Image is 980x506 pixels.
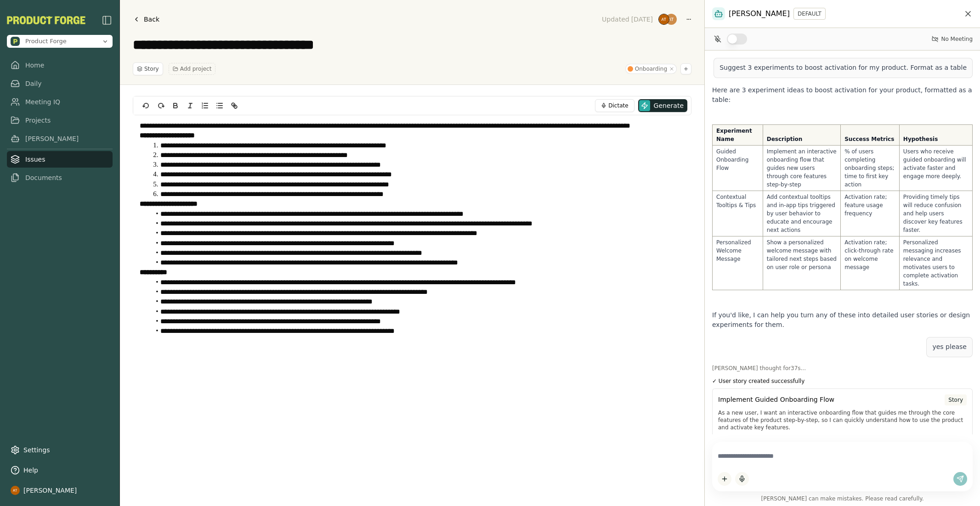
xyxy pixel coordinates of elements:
button: Story [133,62,163,75]
th: Experiment Name [713,125,763,146]
img: Product Forge [11,37,20,46]
td: Activation rate; click-through rate on welcome message [841,236,900,290]
a: Back [133,13,159,26]
th: Success Metrics [841,125,900,146]
button: Start dictation [735,472,749,486]
button: Bullet [213,100,226,111]
button: Generate [638,99,687,112]
td: Contextual Tooltips & Tips [713,191,763,236]
p: As a new user, I want an interactive onboarding flow that guides me through the core features of ... [718,409,967,431]
img: Adam Tucker [666,14,677,25]
span: Implement Guided Onboarding Flow [718,395,834,405]
td: Guided Onboarding Flow [713,146,763,191]
td: % of users completing onboarding steps; time to first key action [841,146,900,191]
button: Bold [169,100,182,111]
button: Link [228,100,241,111]
a: Issues [7,151,113,168]
button: [PERSON_NAME] [7,482,113,499]
span: Back [144,15,159,24]
span: Updated [602,15,629,24]
button: Close chat [963,9,973,18]
span: Dictate [608,102,628,109]
p: yes please [932,343,967,351]
button: Send message [953,472,967,486]
div: ✓ User story created successfully [712,377,973,385]
th: Description [763,125,840,146]
img: profile [11,486,20,495]
div: Story [945,394,967,405]
span: Add project [180,65,212,73]
img: Adam Tucker [658,14,669,25]
span: [PERSON_NAME] can make mistakes. Please read carefully. [712,495,973,502]
span: [DATE] [631,15,653,24]
button: Dictate [595,99,634,112]
td: Implement an interactive onboarding flow that guides new users through core features step-by-step [763,146,840,191]
button: Add content to chat [718,472,731,486]
button: Open organization switcher [7,35,113,48]
td: Show a personalized welcome message with tailored next steps based on user role or persona [763,236,840,290]
td: Users who receive guided onboarding will activate faster and engage more deeply. [899,146,972,191]
a: Home [7,57,113,73]
a: Meeting IQ [7,94,113,110]
td: Personalized Welcome Message [713,236,763,290]
a: [PERSON_NAME] [7,130,113,147]
button: Updated[DATE]Adam TuckerAdam Tucker [596,13,682,26]
button: Onboarding [625,64,677,74]
img: sidebar [102,15,113,26]
button: Ordered [198,100,211,111]
button: Italic [184,100,197,111]
span: Onboarding [635,65,667,73]
button: redo [154,100,167,111]
a: Settings [7,442,113,458]
th: Hypothesis [899,125,972,146]
td: Providing timely tips will reduce confusion and help users discover key features faster. [899,191,972,236]
a: Documents [7,169,113,186]
span: No Meeting [941,35,973,43]
a: Projects [7,112,113,129]
span: Product Forge [25,37,67,45]
td: Personalized messaging increases relevance and motivates users to complete activation tasks. [899,236,972,290]
td: Activation rate; feature usage frequency [841,191,900,236]
p: Here are 3 experiment ideas to boost activation for your product, formatted as a table: [712,85,973,105]
button: DEFAULT [793,8,826,20]
td: Add contextual tooltips and in-app tips triggered by user behavior to educate and encourage next ... [763,191,840,236]
button: Help [7,462,113,478]
button: undo [140,100,153,111]
span: [PERSON_NAME] [729,8,790,19]
button: Add project [169,63,216,75]
span: Story [144,65,159,73]
p: Suggest 3 experiments to boost activation for my product. Format as a table [719,64,967,72]
button: PF-Logo [7,16,85,24]
img: Product Forge [7,16,85,24]
div: [PERSON_NAME] thought for 37 s... [712,365,973,372]
p: If you'd like, I can help you turn any of these into detailed user stories or design experiments ... [712,310,973,330]
a: Daily [7,75,113,92]
span: Generate [654,101,684,110]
